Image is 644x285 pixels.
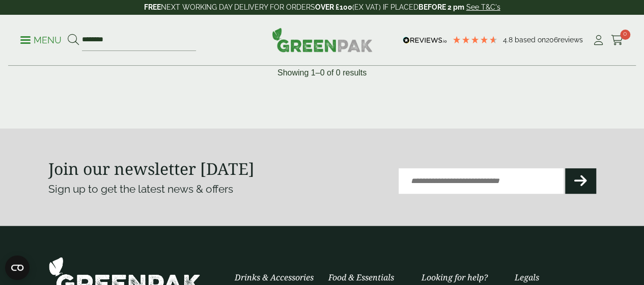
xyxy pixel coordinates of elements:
[315,3,352,11] strong: OVER £100
[466,3,500,11] a: See T&C's
[48,181,295,197] p: Sign up to get the latest news & offers
[503,36,515,44] span: 4.8
[611,33,624,48] a: 0
[403,37,447,44] img: REVIEWS.io
[546,36,558,44] span: 206
[272,28,373,52] img: GreenPak Supplies
[558,36,583,44] span: reviews
[20,34,62,44] a: Menu
[592,35,605,45] i: My Account
[418,3,464,11] strong: BEFORE 2 pm
[277,67,367,79] p: Showing 1–0 of 0 results
[144,3,161,11] strong: FREE
[452,35,498,44] div: 4.79 Stars
[5,255,30,280] button: Open CMP widget
[48,158,255,179] strong: Join our newsletter [DATE]
[611,35,624,45] i: Cart
[620,30,630,40] span: 0
[515,36,546,44] span: Based on
[20,34,62,46] p: Menu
